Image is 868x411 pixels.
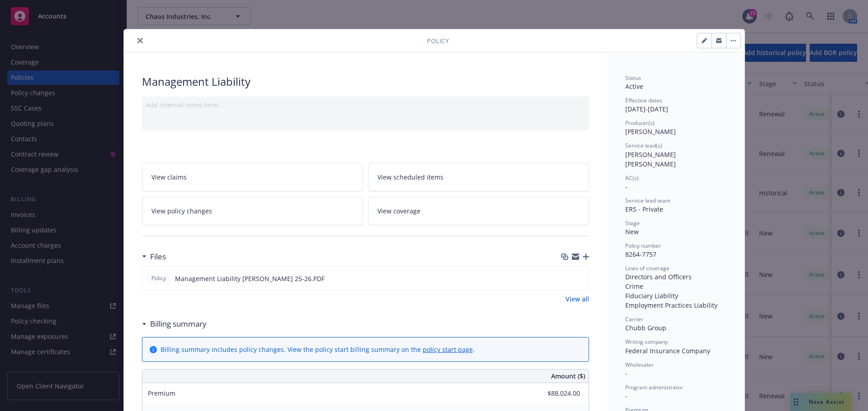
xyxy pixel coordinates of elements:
span: - [625,182,627,191]
div: Crime [625,282,726,291]
span: View claims [151,172,187,182]
span: AC(s) [625,174,639,182]
div: Billing summary [142,318,207,330]
span: - [625,392,627,400]
div: Management Liability [142,74,589,89]
span: View policy changes [151,206,212,216]
span: Chubb Group [625,323,666,332]
span: Status [625,74,641,82]
span: View scheduled items [377,172,443,182]
span: Writing company [625,338,668,346]
div: [DATE] - [DATE] [625,97,726,114]
div: Billing summary includes policy changes. View the policy start billing summary on the . [160,345,475,354]
a: policy start page [423,345,473,354]
span: Program administrator [625,383,683,391]
span: Policy number [625,242,661,249]
button: download file [562,274,570,283]
h3: Billing summary [150,318,207,330]
a: View claims [142,163,363,191]
h3: Files [150,251,166,263]
span: Stage [625,219,640,227]
input: 0.00 [527,387,585,400]
span: [PERSON_NAME] [PERSON_NAME] [625,150,678,168]
span: Active [625,82,643,91]
span: Service lead(s) [625,142,662,149]
span: ERS - Private [625,205,663,213]
span: View coverage [377,206,420,216]
span: Effective dates [625,97,662,104]
span: Premium [148,389,175,397]
div: Add internal notes here... [146,100,585,110]
a: View scheduled items [368,163,589,191]
span: [PERSON_NAME] [625,127,676,136]
div: Fiduciary Liability [625,291,726,300]
span: New [625,227,639,236]
span: - [625,369,627,378]
span: Management Liability [PERSON_NAME] 25-26.PDF [175,274,325,283]
span: Federal Insurance Company [625,346,710,355]
span: 8264-7757 [625,250,656,259]
button: preview file [577,274,585,283]
span: Producer(s) [625,119,655,127]
span: Wholesaler [625,361,654,369]
div: Files [142,251,166,263]
a: View policy changes [142,197,363,225]
a: View all [566,294,589,304]
span: Policy [427,36,449,46]
span: Carrier [625,315,643,323]
span: Amount ($) [551,371,585,381]
span: Service lead team [625,197,670,204]
a: View coverage [368,197,589,225]
span: Lines of coverage [625,264,670,272]
div: Employment Practices Liability [625,300,726,310]
span: Policy [150,274,168,282]
div: Directors and Officers [625,272,726,282]
button: close [135,35,146,46]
